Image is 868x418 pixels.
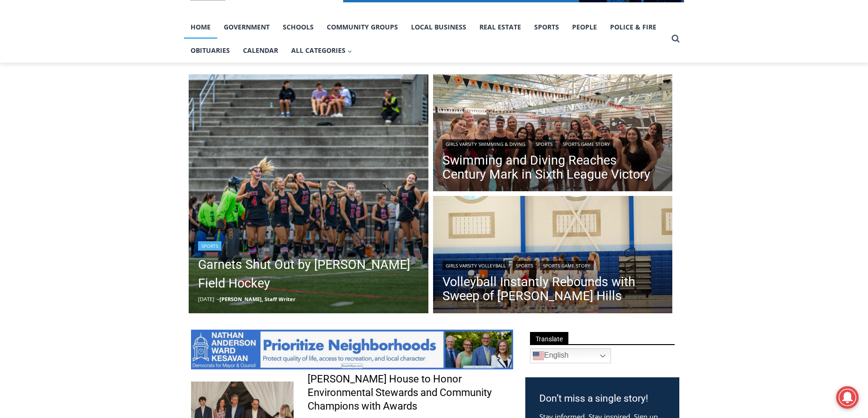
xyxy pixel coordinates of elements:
[7,94,125,115] h4: [PERSON_NAME] Read Sanctuary Fall Fest: [DATE]
[217,15,276,39] a: Government
[532,139,556,149] a: Sports
[98,79,103,88] div: 1
[285,39,359,62] button: Child menu of All Categories
[442,153,663,181] a: Swimming and Diving Reaches Century Mark in Sixth League Victory
[217,295,220,303] span: –
[559,139,613,149] a: Sports Game Story
[433,196,673,316] img: (PHOTO: The 2025 Rye Varsity Volleyball team from a 3-0 win vs. Port Chester on Saturday, Septemb...
[540,261,594,270] a: Sports Game Story
[442,261,509,270] a: Girls Varsity Volleyball
[198,295,214,303] time: [DATE]
[184,15,667,63] nav: Primary Navigation
[189,74,428,314] a: Read More Garnets Shut Out by Horace Greeley Field Hockey
[433,74,673,194] a: Read More Swimming and Diving Reaches Century Mark in Sixth League Victory
[225,91,454,116] a: Intern @ [DOMAIN_NAME]
[105,79,107,88] div: /
[320,15,405,39] a: Community Groups
[276,15,320,39] a: Schools
[184,39,236,62] a: Obituaries
[308,373,513,413] a: [PERSON_NAME] House to Honor Environmental Stewards and Community Champions with Awards
[533,350,544,361] img: en
[442,137,663,149] div: | |
[442,259,663,270] div: | |
[0,0,93,93] img: s_800_29ca6ca9-f6cc-433c-a631-14f6620ca39b.jpeg
[98,28,135,77] div: Co-sponsored by Westchester County Parks
[513,261,536,270] a: Sports
[539,391,665,406] h3: Don’t miss a single story!
[433,196,673,316] a: Read More Volleyball Instantly Rebounds with Sweep of Byram Hills
[189,74,428,314] img: (PHOTO: The Rye Field Hockey team celebrating on September 16, 2025. Credit: Maureen Tsuchida.)
[184,15,217,39] a: Home
[528,15,566,39] a: Sports
[220,295,295,303] a: [PERSON_NAME], Staff Writer
[198,255,419,293] a: Garnets Shut Out by [PERSON_NAME] Field Hockey
[473,15,528,39] a: Real Estate
[198,241,221,251] a: Sports
[433,74,673,194] img: (PHOTO: The Rye - Rye Neck - Blind Brook Swim and Dive team from a victory on September 19, 2025....
[603,15,663,39] a: Police & Fire
[667,30,684,47] button: View Search Form
[245,93,434,114] span: Intern @ [DOMAIN_NAME]
[530,332,568,345] span: Translate
[236,0,442,91] div: "[PERSON_NAME] and I covered the [DATE] Parade, which was a really eye opening experience as I ha...
[405,15,473,39] a: Local Business
[236,39,285,62] a: Calendar
[442,275,663,303] a: Volleyball Instantly Rebounds with Sweep of [PERSON_NAME] Hills
[0,93,140,116] a: [PERSON_NAME] Read Sanctuary Fall Fest: [DATE]
[110,79,114,88] div: 6
[530,348,611,363] a: English
[566,15,603,39] a: People
[442,139,529,149] a: Girls Varsity Swimming & Diving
